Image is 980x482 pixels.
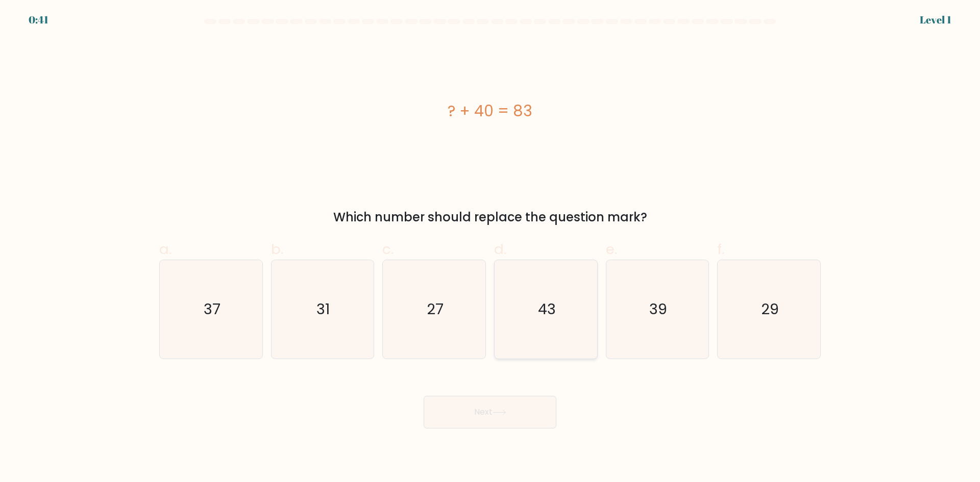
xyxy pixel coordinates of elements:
[382,239,394,259] span: c.
[606,239,617,259] span: e.
[538,299,556,319] text: 43
[317,299,330,319] text: 31
[204,299,220,319] text: 37
[920,12,951,28] div: Level 1
[494,239,506,259] span: d.
[159,99,821,122] div: ? + 40 = 83
[717,239,724,259] span: f.
[29,12,48,28] div: 0:41
[159,239,171,259] span: a.
[424,396,556,428] button: Next
[427,299,444,319] text: 27
[271,239,283,259] span: b.
[761,299,779,319] text: 29
[165,208,815,226] div: Which number should replace the question mark?
[649,299,667,319] text: 39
